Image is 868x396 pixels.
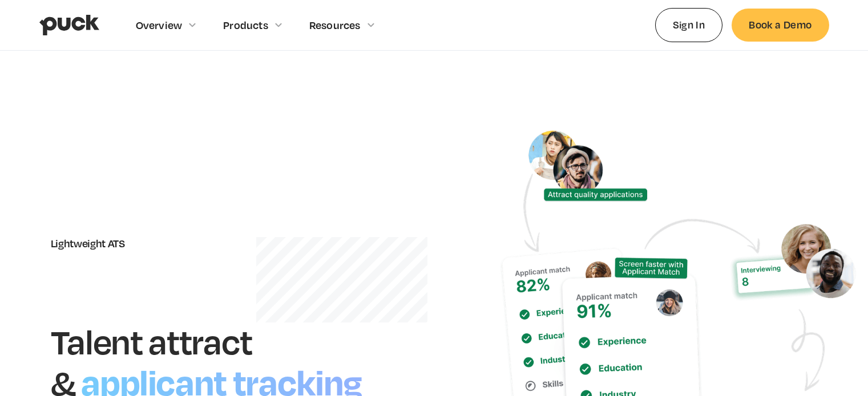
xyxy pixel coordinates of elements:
[309,19,361,31] div: Resources
[223,19,268,31] div: Products
[51,237,411,250] div: Lightweight ATS
[655,8,723,42] a: Sign In
[732,9,829,41] a: Book a Demo
[136,19,183,31] div: Overview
